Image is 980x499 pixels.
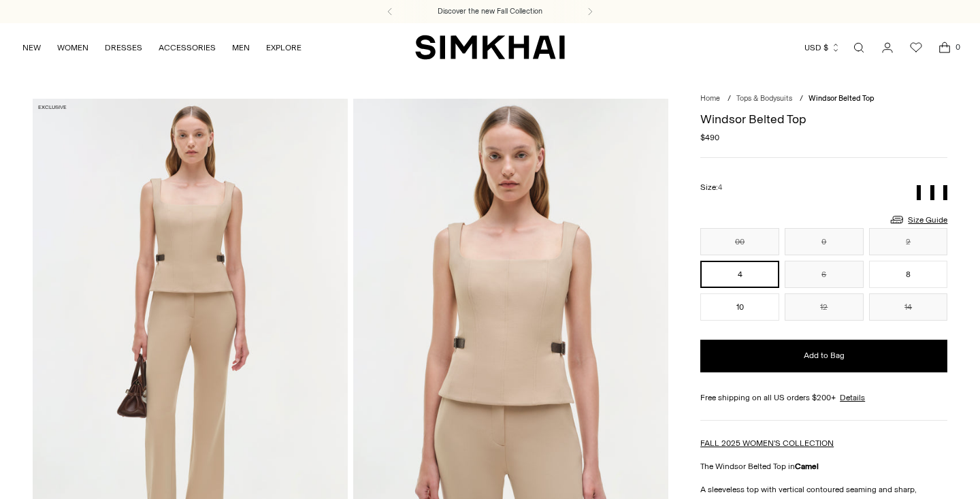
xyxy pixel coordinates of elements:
nav: breadcrumbs [700,93,947,105]
a: Wishlist [902,34,930,61]
button: 6 [785,261,864,288]
button: 0 [785,228,864,255]
a: FALL 2025 WOMEN'S COLLECTION [700,438,834,448]
button: 14 [869,293,948,321]
h1: Windsor Belted Top [700,113,947,125]
span: 4 [718,183,722,192]
div: / [728,93,731,105]
button: 12 [785,293,864,321]
p: The Windsor Belted Top in [700,460,947,472]
button: 10 [700,293,779,321]
strong: Camel [795,462,819,471]
a: EXPLORE [266,33,301,63]
a: WOMEN [57,33,88,63]
span: Add to Bag [804,350,845,361]
button: 00 [700,228,779,255]
a: MEN [232,33,250,63]
a: Open cart modal [931,34,958,61]
a: SIMKHAI [415,34,565,61]
label: Size: [700,181,722,194]
a: Details [840,391,865,404]
span: 0 [951,41,964,53]
a: NEW [22,33,41,63]
a: Discover the new Fall Collection [438,6,542,17]
button: USD $ [804,33,840,63]
a: Tops & Bodysuits [736,94,792,103]
button: 2 [869,228,948,255]
a: Size Guide [889,211,947,228]
button: 4 [700,261,779,288]
span: $490 [700,131,719,144]
a: Open search modal [845,34,872,61]
a: Home [700,94,720,103]
span: Windsor Belted Top [808,94,875,103]
div: Free shipping on all US orders $200+ [700,391,947,404]
button: 8 [869,261,948,288]
a: DRESSES [105,33,142,63]
button: Add to Bag [700,340,947,372]
div: / [800,93,803,105]
a: ACCESSORIES [159,33,216,63]
a: Go to the account page [874,34,901,61]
